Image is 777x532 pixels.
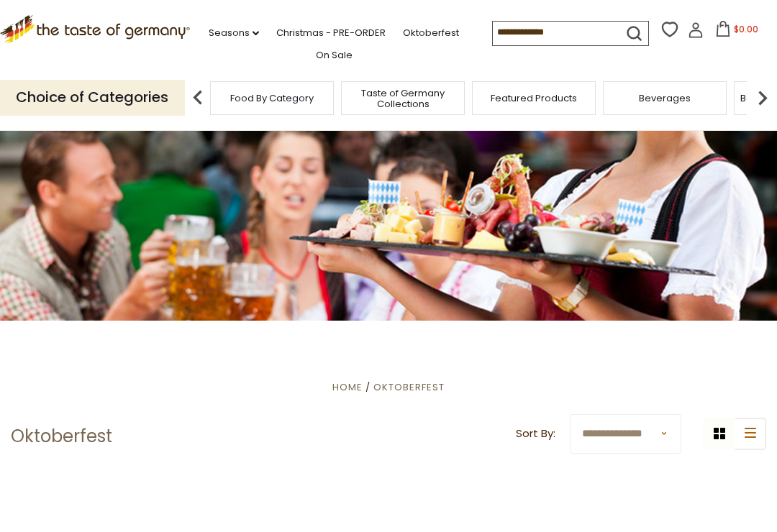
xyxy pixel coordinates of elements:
[639,93,691,104] a: Beverages
[734,23,758,35] span: $0.00
[748,83,777,112] img: next arrow
[316,47,353,63] a: On Sale
[516,425,555,443] label: Sort By:
[491,93,577,104] a: Featured Products
[706,21,768,42] button: $0.00
[373,380,445,394] a: Oktoberfest
[11,426,112,447] h1: Oktoberfest
[332,380,363,394] a: Home
[183,83,212,112] img: previous arrow
[345,88,460,109] a: Taste of Germany Collections
[209,25,259,41] a: Seasons
[403,25,459,41] a: Oktoberfest
[230,93,314,104] a: Food By Category
[276,25,386,41] a: Christmas - PRE-ORDER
